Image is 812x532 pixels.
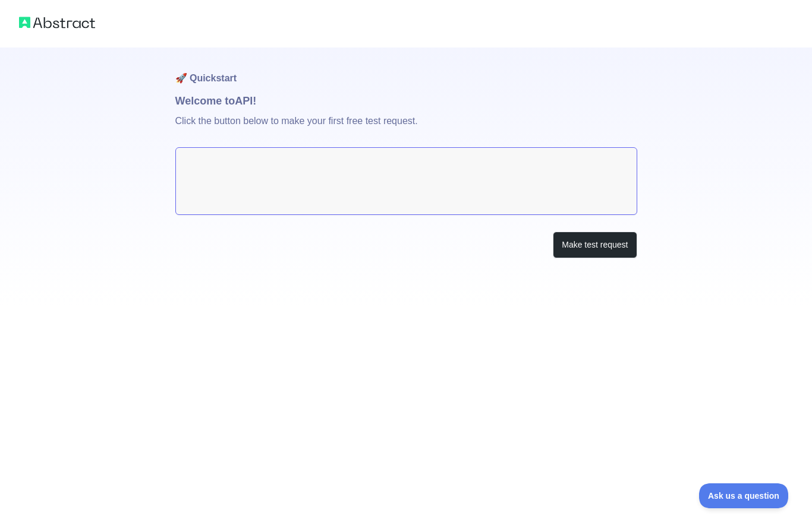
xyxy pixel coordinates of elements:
[553,232,637,258] button: Make test request
[175,47,637,93] h1: 🚀 Quickstart
[175,109,637,147] p: Click the button below to make your first free test request.
[175,93,637,109] h1: Welcome to API!
[19,14,95,31] img: Abstract logo
[699,483,788,508] iframe: Toggle Customer Support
